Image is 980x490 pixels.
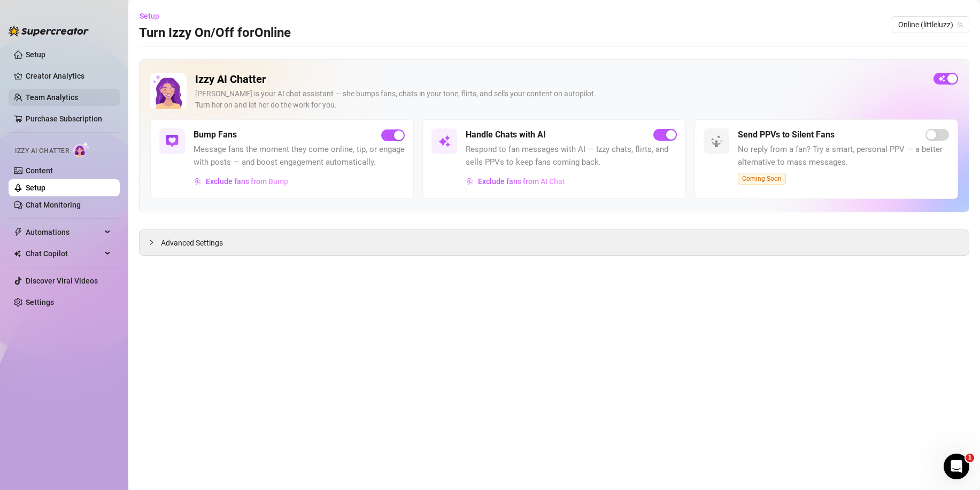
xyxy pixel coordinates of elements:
[14,250,21,257] img: Chat Copilot
[26,201,81,209] a: Chat Monitoring
[26,245,102,262] span: Chat Copilot
[139,25,291,42] h3: Turn Izzy On/Off for Online
[966,454,974,462] span: 1
[148,236,161,248] div: collapsed
[26,50,45,59] a: Setup
[194,143,405,169] span: Message fans the moment they come online, tip, or engage with posts — and boost engagement automa...
[26,224,102,241] span: Automations
[466,128,546,141] h5: Handle Chats with AI
[26,110,111,127] a: Purchase Subscription
[195,88,925,111] div: [PERSON_NAME] is your AI chat assistant — she bumps fans, chats in your tone, flirts, and sells y...
[26,277,98,285] a: Discover Viral Videos
[898,17,963,33] span: Online (littleluzz)
[466,173,566,190] button: Exclude fans from AI Chat
[957,21,963,28] span: team
[194,178,202,185] img: svg%3e
[466,143,677,169] span: Respond to fan messages with AI — Izzy chats, flirts, and sells PPVs to keep fans coming back.
[26,183,45,192] a: Setup
[944,454,969,479] iframe: Intercom live chat
[139,7,168,25] button: Setup
[194,173,289,190] button: Exclude fans from Bump
[438,135,451,148] img: svg%3e
[14,228,22,236] span: thunderbolt
[206,177,288,186] span: Exclude fans from Bump
[194,128,237,141] h5: Bump Fans
[161,237,223,249] span: Advanced Settings
[26,67,111,85] a: Creator Analytics
[738,173,786,185] span: Coming Soon
[478,177,565,186] span: Exclude fans from AI Chat
[466,178,474,185] img: svg%3e
[166,135,179,148] img: svg%3e
[195,73,925,86] h2: Izzy AI Chatter
[26,93,78,102] a: Team Analytics
[15,146,69,156] span: Izzy AI Chatter
[710,135,723,148] img: svg%3e
[9,26,89,36] img: logo-BBDzfeDw.svg
[738,143,949,169] span: No reply from a fan? Try a smart, personal PPV — a better alternative to mass messages.
[738,128,835,141] h5: Send PPVs to Silent Fans
[73,142,90,157] img: AI Chatter
[26,298,54,307] a: Settings
[150,73,187,109] img: Izzy AI Chatter
[140,12,159,20] span: Setup
[26,166,53,175] a: Content
[148,239,155,246] span: collapsed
